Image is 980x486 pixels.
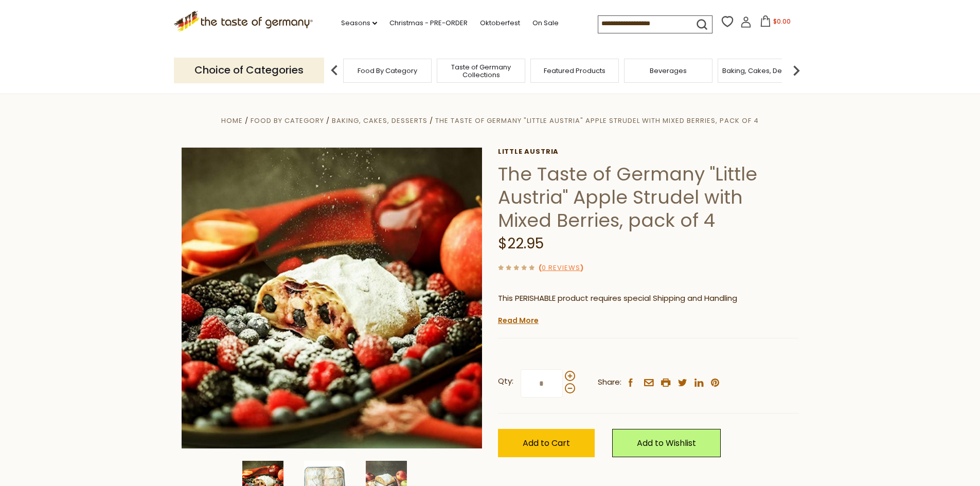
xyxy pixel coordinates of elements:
input: Qty: [521,369,563,398]
a: Beverages [650,67,687,75]
a: Taste of Germany Collections [440,63,522,79]
a: Baking, Cakes, Desserts [722,67,802,75]
span: Share: [598,376,621,389]
a: Seasons [341,17,377,29]
a: Featured Products [544,67,605,75]
a: The Taste of Germany "Little Austria" Apple Strudel with Mixed Berries, pack of 4 [435,116,759,125]
button: Add to Cart [498,429,595,457]
span: ( ) [539,263,583,273]
a: little austria [498,148,799,156]
a: Add to Wishlist [612,429,721,457]
a: Food By Category [358,67,417,75]
span: $22.95 [498,233,544,254]
span: Add to Cart [523,437,570,449]
h1: The Taste of Germany "Little Austria" Apple Strudel with Mixed Berries, pack of 4 [498,163,799,232]
a: 0 Reviews [542,263,580,274]
li: We will ship this product in heat-protective packaging and ice. [508,313,799,326]
img: previous arrow [324,60,345,81]
p: Choice of Categories [174,58,324,83]
a: Baking, Cakes, Desserts [332,116,427,125]
a: Home [221,116,243,125]
a: Food By Category [251,116,324,125]
p: This PERISHABLE product requires special Shipping and Handling [498,292,799,305]
a: On Sale [532,17,559,29]
a: Christmas - PRE-ORDER [389,17,468,29]
span: $0.00 [773,17,791,26]
img: next arrow [786,60,807,81]
a: Oktoberfest [480,17,520,29]
strong: Qty: [498,375,513,388]
a: Read More [498,315,539,326]
button: $0.00 [754,15,797,31]
img: The Taste of Germany "Little Austria" Apple Strudel with Mixed Berries, pack of 4 [182,148,483,448]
